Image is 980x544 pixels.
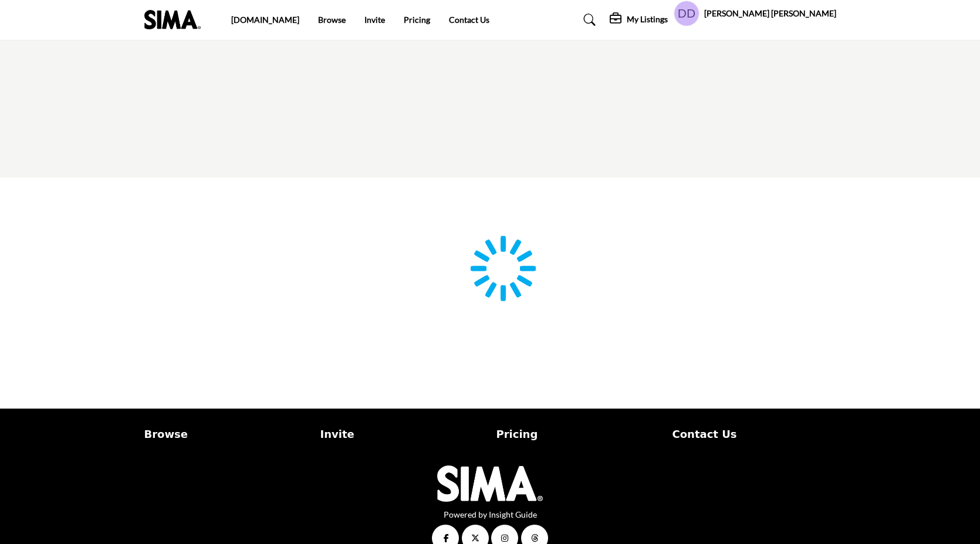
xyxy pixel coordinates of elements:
[437,465,543,502] img: No Site Logo
[572,11,603,29] a: Search
[144,10,207,29] img: Site Logo
[320,426,484,442] a: Invite
[364,15,385,25] a: Invite
[231,15,299,25] a: [DOMAIN_NAME]
[449,15,489,25] a: Contact Us
[404,15,430,25] a: Pricing
[674,1,699,26] button: Show hide supplier dropdown
[627,14,668,25] h5: My Listings
[610,13,668,27] div: My Listings
[673,426,836,442] a: Contact Us
[318,15,346,25] a: Browse
[144,426,308,442] a: Browse
[496,426,660,442] a: Pricing
[444,509,537,519] a: Powered by Insight Guide
[704,8,836,19] h5: [PERSON_NAME] [PERSON_NAME]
